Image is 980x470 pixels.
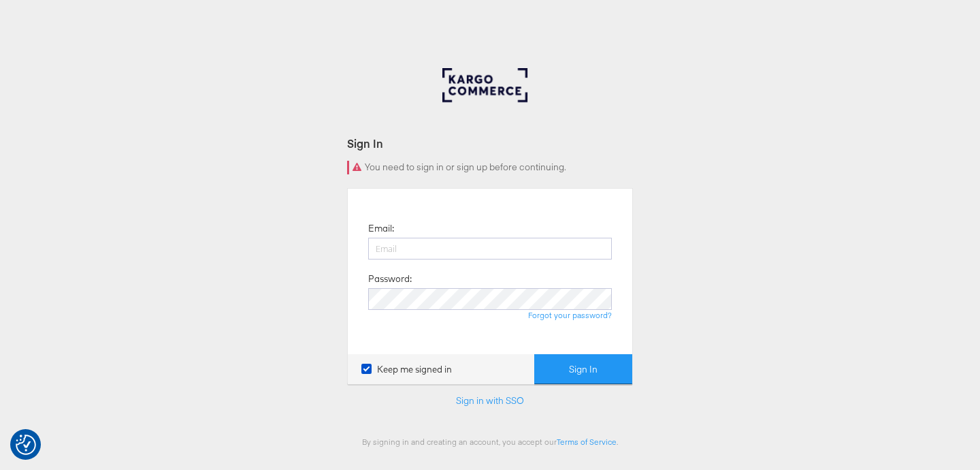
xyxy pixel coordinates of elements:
[528,310,612,320] a: Forgot your password?
[16,435,36,455] button: Consent Preferences
[557,437,617,447] a: Terms of Service
[368,238,612,260] input: Email
[347,437,633,447] div: By signing in and creating an account, you accept our .
[368,272,412,285] label: Password:
[361,363,452,376] label: Keep me signed in
[347,161,633,174] div: You need to sign in or sign up before continuing.
[347,136,633,151] div: Sign In
[368,222,394,235] label: Email:
[456,394,524,407] a: Sign in with SSO
[534,354,632,385] button: Sign In
[16,435,36,455] img: Revisit consent button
